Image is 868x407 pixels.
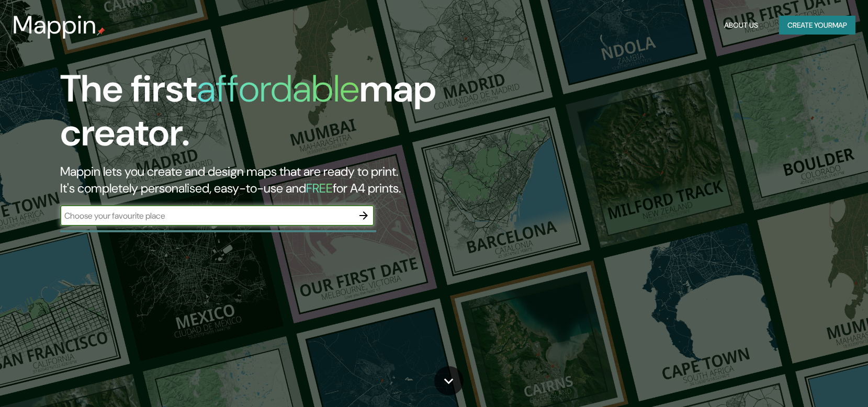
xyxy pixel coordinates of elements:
[60,210,353,222] input: Choose your favourite place
[720,16,762,35] button: About Us
[306,180,333,196] h5: FREE
[60,67,494,163] h1: The first map creator.
[97,27,105,36] img: mappin-pin
[197,64,359,113] h1: affordable
[779,16,855,35] button: Create yourmap
[13,10,97,40] h3: Mappin
[60,163,494,197] h2: Mappin lets you create and design maps that are ready to print. It's completely personalised, eas...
